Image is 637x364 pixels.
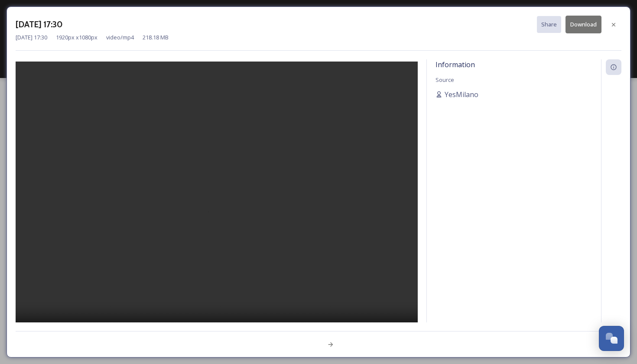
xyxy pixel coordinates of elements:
h3: [DATE] 17:30 [16,18,63,31]
span: Source [435,76,454,84]
button: Open Chat [599,326,624,351]
button: Download [565,16,601,33]
button: Share [537,16,561,33]
span: 218.18 MB [143,33,169,42]
span: YesMilano [445,89,478,100]
span: [DATE] 17:30 [16,33,47,42]
span: 1920 px x 1080 px [56,33,97,42]
span: Information [435,60,475,69]
span: video/mp4 [106,33,134,42]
